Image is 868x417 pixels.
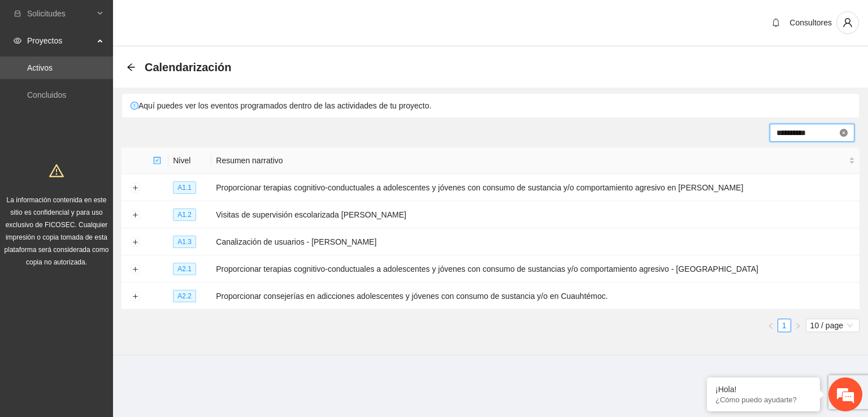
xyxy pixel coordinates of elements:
span: right [795,323,801,329]
div: Minimizar ventana de chat en vivo [185,6,212,33]
span: warning [49,163,64,178]
span: Estamos en línea. [66,141,156,255]
span: check-square [153,157,161,164]
span: Consultores [789,18,832,27]
span: close-circle [840,129,848,137]
span: bell [767,18,784,27]
button: Expand row [131,211,140,220]
li: 1 [778,319,791,332]
p: ¿Cómo puedo ayudarte? [715,396,811,404]
span: eye [14,37,21,45]
div: ¡Hola! [715,385,811,394]
span: Solicitudes [27,2,94,25]
textarea: Escriba su mensaje y pulse “Intro” [6,288,215,328]
span: A2.1 [173,263,196,275]
span: A1.1 [173,181,196,194]
a: Concluidos [27,90,66,99]
span: La información contenida en este sitio es confidencial y para uso exclusivo de FICOSEC. Cualquier... [5,196,109,266]
td: Canalización de usuarios - [PERSON_NAME] [211,228,860,255]
button: Expand row [131,184,140,193]
a: Activos [27,63,53,72]
span: Calendarización [145,58,231,76]
div: Page Size [806,319,860,332]
a: 1 [778,319,791,332]
span: A2.2 [173,290,196,302]
td: Visitas de supervisión escolarizada [PERSON_NAME] [211,201,860,228]
div: Aquí puedes ver los eventos programados dentro de las actividades de tu proyecto. [122,94,859,118]
td: Proporcionar terapias cognitivo-conductuales a adolescentes y jóvenes con consumo de sustancias y... [211,255,860,283]
div: Back [127,63,136,72]
th: Nivel [168,147,211,174]
button: user [836,11,859,34]
span: arrow-left [127,63,136,72]
span: Resumen narrativo [216,154,847,167]
span: inbox [14,10,21,18]
button: Expand row [131,238,140,247]
li: Previous Page [764,319,778,332]
button: left [764,319,778,332]
span: left [767,323,774,329]
td: Proporcionar consejerías en adicciones adolescentes y jóvenes con consumo de sustancia y/o en Cua... [211,283,860,310]
span: A1.3 [173,236,196,248]
th: Resumen narrativo [211,147,860,174]
button: bell [767,14,785,32]
span: user [837,18,858,28]
li: Next Page [791,319,805,332]
span: 10 / page [810,319,855,332]
button: right [791,319,805,332]
td: Proporcionar terapias cognitivo-conductuales a adolescentes y jóvenes con consumo de sustancia y/... [211,174,860,201]
div: Chatee con nosotros ahora [59,58,190,72]
span: exclamation-circle [131,102,138,110]
span: Proyectos [27,29,94,52]
button: Expand row [131,292,140,301]
span: A1.2 [173,208,196,221]
button: Expand row [131,265,140,274]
